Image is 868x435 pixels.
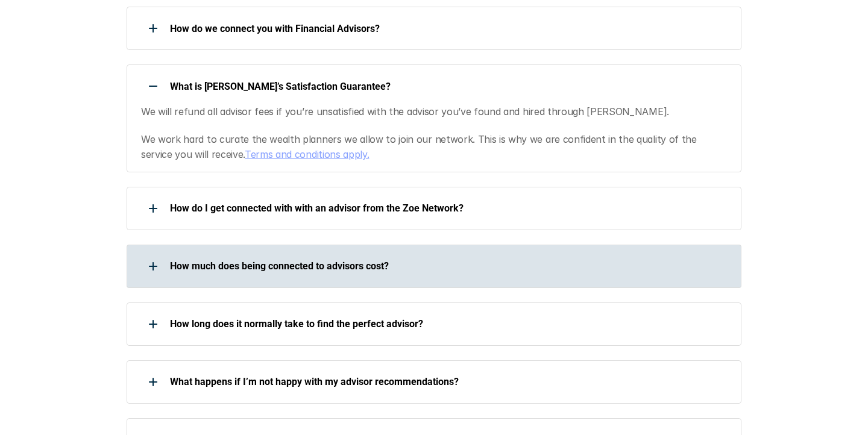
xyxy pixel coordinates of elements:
p: How do we connect you with Financial Advisors? [170,23,726,34]
p: We will refund all advisor fees if you’re unsatisfied with the advisor you’ve found and hired thr... [141,104,726,120]
p: How long does it normally take to find the perfect advisor? [170,318,726,330]
p: We work hard to curate the wealth planners we allow to join our network. This is why we are confi... [141,132,726,163]
p: What happens if I’m not happy with my advisor recommendations? [170,376,726,387]
p: What is [PERSON_NAME]’s Satisfaction Guarantee? [170,81,726,92]
p: How do I get connected with with an advisor from the Zoe Network? [170,202,726,214]
a: Terms and conditions apply. [245,148,369,160]
p: How much does being connected to advisors cost? [170,260,726,272]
